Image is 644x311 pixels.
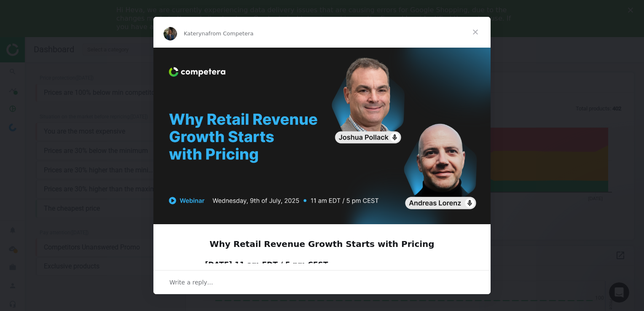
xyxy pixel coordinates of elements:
[169,277,213,288] span: Write a reply…
[628,8,636,13] div: Close
[209,239,434,249] b: Why Retail Revenue Growth Starts with Pricing
[164,27,177,40] img: Profile image for Kateryna
[209,30,254,37] span: from Competera
[205,260,328,269] b: [DATE] 11 am EDT / 5 pm CEST
[153,270,491,294] div: Open conversation and reply
[460,17,491,47] span: Close
[116,6,514,31] div: Hi Heva, we are currently experiencing data delivery issues that are causing errors for Google Sh...
[184,30,209,37] span: Kateryna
